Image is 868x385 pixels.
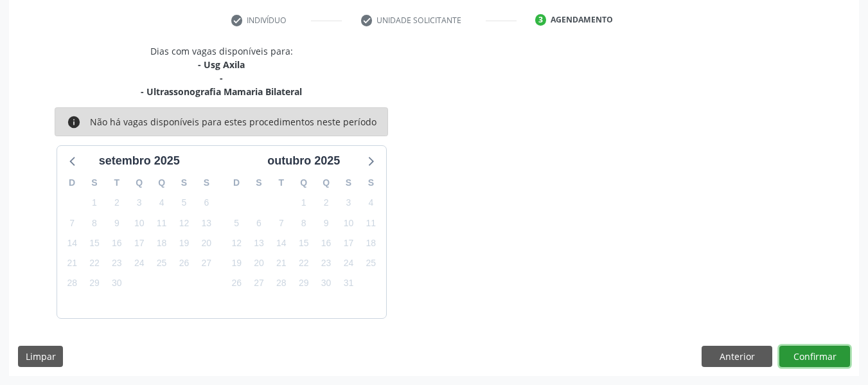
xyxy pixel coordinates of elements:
span: domingo, 5 de outubro de 2025 [227,214,245,232]
button: Confirmar [779,346,850,368]
span: domingo, 12 de outubro de 2025 [227,234,245,252]
div: outubro 2025 [262,152,345,170]
span: sábado, 25 de outubro de 2025 [362,255,380,273]
span: terça-feira, 30 de setembro de 2025 [108,274,126,292]
span: quinta-feira, 25 de setembro de 2025 [153,255,171,273]
span: segunda-feira, 29 de setembro de 2025 [85,274,103,292]
span: quarta-feira, 24 de setembro de 2025 [130,255,148,273]
span: terça-feira, 21 de outubro de 2025 [272,255,290,273]
span: terça-feira, 9 de setembro de 2025 [108,214,126,232]
span: quinta-feira, 18 de setembro de 2025 [153,234,171,252]
span: sexta-feira, 24 de outubro de 2025 [339,255,357,273]
span: segunda-feira, 22 de setembro de 2025 [85,255,103,273]
div: Agendamento [551,14,613,26]
span: sexta-feira, 17 de outubro de 2025 [339,234,357,252]
i: info [67,115,81,129]
span: domingo, 7 de setembro de 2025 [63,214,81,232]
span: quinta-feira, 16 de outubro de 2025 [317,234,335,252]
div: D [226,173,248,193]
div: setembro 2025 [94,152,185,170]
span: quinta-feira, 4 de setembro de 2025 [153,194,171,212]
span: quarta-feira, 1 de outubro de 2025 [295,194,313,212]
span: terça-feira, 2 de setembro de 2025 [108,194,126,212]
div: T [105,173,128,193]
span: quinta-feira, 11 de setembro de 2025 [153,214,171,232]
div: Q [292,173,315,193]
span: quarta-feira, 15 de outubro de 2025 [295,234,313,252]
div: - Usg Axila [141,58,302,71]
span: terça-feira, 7 de outubro de 2025 [272,214,290,232]
span: quarta-feira, 29 de outubro de 2025 [295,274,313,292]
span: segunda-feira, 6 de outubro de 2025 [250,214,268,232]
span: sexta-feira, 3 de outubro de 2025 [339,194,357,212]
span: quarta-feira, 10 de setembro de 2025 [130,214,148,232]
span: terça-feira, 23 de setembro de 2025 [108,255,126,273]
span: sexta-feira, 31 de outubro de 2025 [339,274,357,292]
span: terça-feira, 14 de outubro de 2025 [272,234,290,252]
span: quarta-feira, 3 de setembro de 2025 [130,194,148,212]
span: segunda-feira, 13 de outubro de 2025 [250,234,268,252]
span: sábado, 11 de outubro de 2025 [362,214,380,232]
span: sexta-feira, 12 de setembro de 2025 [175,214,193,232]
div: Q [128,173,150,193]
span: segunda-feira, 1 de setembro de 2025 [85,194,103,212]
span: sábado, 20 de setembro de 2025 [197,234,215,252]
div: 3 [535,14,547,26]
div: T [270,173,292,193]
span: sexta-feira, 26 de setembro de 2025 [175,255,193,273]
span: terça-feira, 28 de outubro de 2025 [272,274,290,292]
span: domingo, 26 de outubro de 2025 [227,274,245,292]
span: domingo, 28 de setembro de 2025 [63,274,81,292]
span: segunda-feira, 15 de setembro de 2025 [85,234,103,252]
div: - [141,71,302,85]
span: quinta-feira, 23 de outubro de 2025 [317,255,335,273]
span: sexta-feira, 10 de outubro de 2025 [339,214,357,232]
span: sábado, 27 de setembro de 2025 [197,255,215,273]
div: - Ultrassonografia Mamaria Bilateral [141,85,302,98]
div: Q [150,173,173,193]
div: S [195,173,218,193]
span: domingo, 21 de setembro de 2025 [63,255,81,273]
span: sexta-feira, 5 de setembro de 2025 [175,194,193,212]
div: S [248,173,270,193]
div: Dias com vagas disponíveis para: [141,44,302,98]
span: sábado, 18 de outubro de 2025 [362,234,380,252]
span: quarta-feira, 22 de outubro de 2025 [295,255,313,273]
span: quinta-feira, 2 de outubro de 2025 [317,194,335,212]
div: Q [315,173,337,193]
div: Não há vagas disponíveis para estes procedimentos neste período [90,115,376,129]
div: S [337,173,360,193]
span: sexta-feira, 19 de setembro de 2025 [175,234,193,252]
span: sábado, 13 de setembro de 2025 [197,214,215,232]
span: terça-feira, 16 de setembro de 2025 [108,234,126,252]
span: segunda-feira, 8 de setembro de 2025 [85,214,103,232]
span: quarta-feira, 17 de setembro de 2025 [130,234,148,252]
div: S [173,173,195,193]
span: segunda-feira, 27 de outubro de 2025 [250,274,268,292]
span: domingo, 14 de setembro de 2025 [63,234,81,252]
div: S [84,173,106,193]
span: segunda-feira, 20 de outubro de 2025 [250,255,268,273]
span: quinta-feira, 9 de outubro de 2025 [317,214,335,232]
span: quinta-feira, 30 de outubro de 2025 [317,274,335,292]
div: D [61,173,84,193]
div: S [360,173,382,193]
button: Anterior [702,346,772,368]
span: quarta-feira, 8 de outubro de 2025 [295,214,313,232]
span: domingo, 19 de outubro de 2025 [227,255,245,273]
span: sábado, 4 de outubro de 2025 [362,194,380,212]
span: sábado, 6 de setembro de 2025 [197,194,215,212]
